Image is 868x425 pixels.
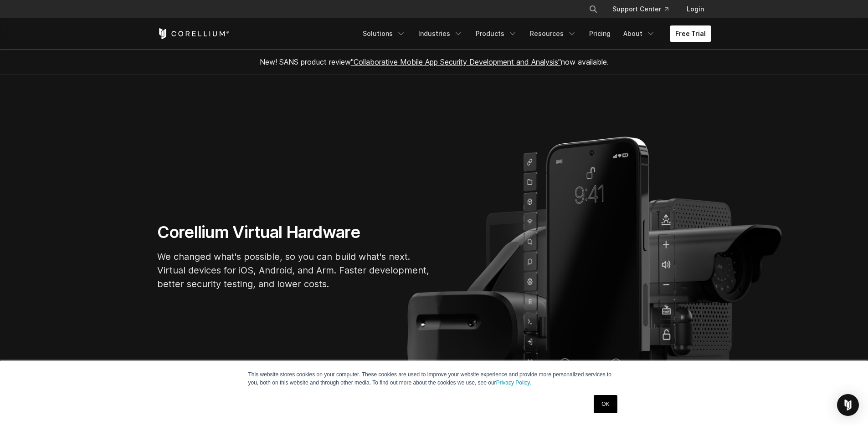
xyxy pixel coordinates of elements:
[357,25,411,42] a: Solutions
[679,1,711,17] a: Login
[260,57,609,66] span: New! SANS product review now available.
[524,25,582,42] a: Resources
[670,25,711,42] a: Free Trial
[413,25,468,42] a: Industries
[157,28,230,39] a: Corellium Home
[357,25,711,42] div: Navigation Menu
[157,222,431,243] h1: Corellium Virtual Hardware
[584,25,616,42] a: Pricing
[585,1,601,17] button: Search
[618,25,661,42] a: About
[594,395,617,413] a: OK
[837,394,859,416] div: Open Intercom Messenger
[496,379,531,386] a: Privacy Policy.
[157,250,431,291] p: We changed what's possible, so you can build what's next. Virtual devices for iOS, Android, and A...
[578,1,711,17] div: Navigation Menu
[605,1,676,17] a: Support Center
[470,25,523,42] a: Products
[248,370,620,387] p: This website stores cookies on your computer. These cookies are used to improve your website expe...
[351,57,561,66] a: "Collaborative Mobile App Security Development and Analysis"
